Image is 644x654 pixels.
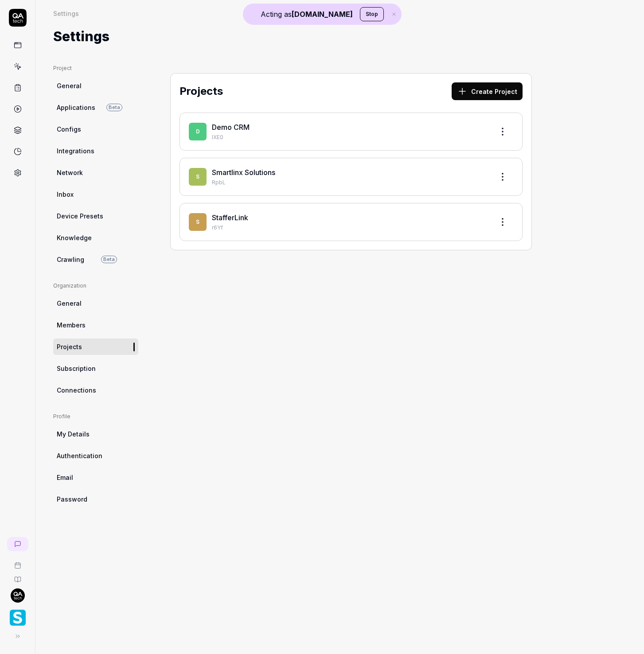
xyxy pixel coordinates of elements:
span: S [189,213,207,231]
span: Device Presets [57,211,103,221]
span: Connections [57,385,96,395]
button: Stop [360,7,384,21]
p: IXE0 [212,133,487,141]
span: Email [57,473,73,482]
a: Connections [53,382,138,398]
span: Subscription [57,364,96,373]
a: StafferLink [212,213,248,222]
img: Smartlinx Logo [10,610,26,626]
span: S [189,168,207,186]
span: Projects [57,342,82,351]
span: Network [57,168,83,177]
a: Subscription [53,360,138,377]
a: CrawlingBeta [53,251,138,268]
span: My Details [57,429,90,439]
a: Book a call with us [4,555,31,569]
span: General [57,299,82,308]
p: r6Yf [212,224,487,232]
a: Projects [53,339,138,355]
span: Knowledge [57,233,92,242]
span: Applications [57,103,95,112]
a: Password [53,491,138,507]
img: 7ccf6c19-61ad-4a6c-8811-018b02a1b829.jpg [11,588,25,603]
span: Authentication [57,451,102,460]
a: Members [53,317,138,333]
h2: Projects [180,83,223,99]
a: Integrations [53,143,138,159]
div: Settings [53,9,79,18]
a: Smartlinx Solutions [212,168,275,177]
a: Configs [53,121,138,137]
span: Inbox [57,190,74,199]
a: ApplicationsBeta [53,99,138,116]
span: Beta [106,104,122,111]
a: Inbox [53,186,138,202]
p: RpbL [212,179,487,187]
a: General [53,78,138,94]
div: Project [53,64,138,72]
a: My Details [53,426,138,442]
a: General [53,295,138,311]
a: Email [53,469,138,486]
a: Documentation [4,569,31,583]
a: Knowledge [53,230,138,246]
span: Members [57,320,86,330]
a: Authentication [53,448,138,464]
a: Network [53,164,138,181]
a: Device Presets [53,208,138,224]
span: D [189,123,207,140]
div: Profile [53,413,138,420]
button: Create Project [452,82,523,100]
span: General [57,81,82,90]
span: Configs [57,125,81,134]
span: Password [57,494,87,504]
span: Beta [101,256,117,263]
span: Integrations [57,146,94,156]
a: Demo CRM [212,123,250,132]
a: New conversation [7,537,28,551]
button: Smartlinx Logo [4,603,31,627]
h1: Settings [53,27,109,47]
span: Crawling [57,255,84,264]
div: Organization [53,282,138,290]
